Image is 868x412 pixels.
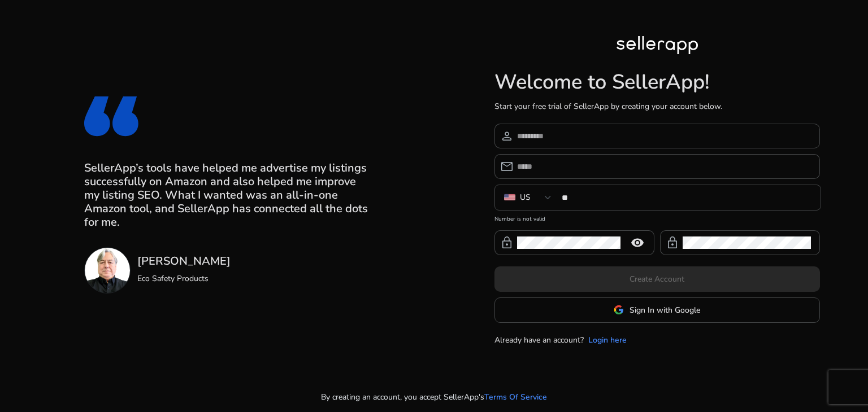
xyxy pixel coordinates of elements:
span: Sign In with Google [630,304,700,316]
div: US [520,191,531,204]
p: Already have an account? [494,334,584,346]
span: lock [666,236,679,249]
img: google-logo.svg [614,305,624,315]
span: lock [500,236,514,249]
h3: [PERSON_NAME] [137,255,231,268]
p: Eco Safety Products [137,273,231,284]
span: email [500,160,514,173]
h1: Welcome to SellerApp! [494,70,820,94]
p: Start your free trial of SellerApp by creating your account below. [494,100,820,112]
button: Sign In with Google [494,297,820,323]
h3: SellerApp’s tools have helped me advertise my listings successfully on Amazon and also helped me ... [84,161,374,229]
mat-error: Number is not valid [494,212,820,223]
mat-icon: remove_red_eye [624,236,651,249]
a: Login here [588,334,627,346]
span: person [500,129,514,143]
a: Terms Of Service [484,391,547,403]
